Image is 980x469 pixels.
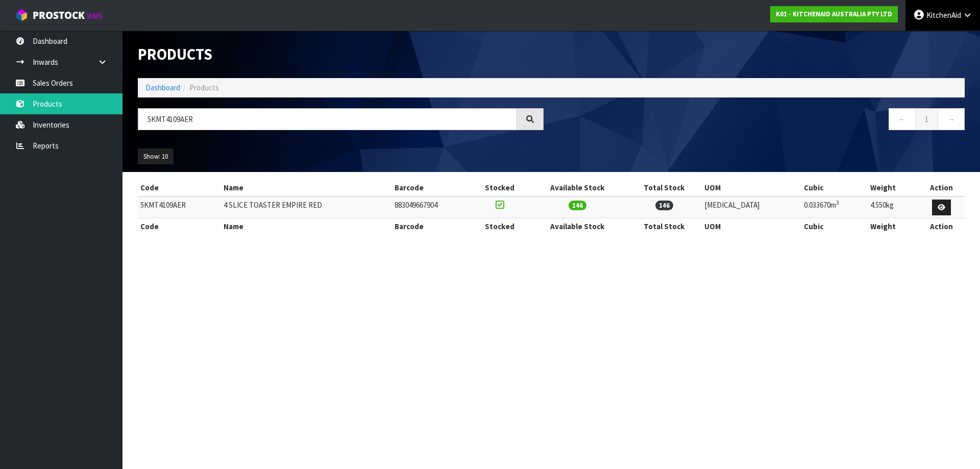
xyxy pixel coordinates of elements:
td: 5KMT4109AER [138,196,221,218]
th: Code [138,180,221,196]
th: Available Stock [528,218,626,235]
th: Total Stock [626,218,702,235]
td: [MEDICAL_DATA] [702,196,801,218]
nav: Page navigation [559,108,965,133]
td: 4.550kg [868,196,918,218]
span: ProStock [33,9,85,22]
th: Barcode [392,180,471,196]
a: → [938,108,965,130]
small: WMS [87,11,103,21]
td: 4 SLICE TOASTER EMPIRE RED [221,196,392,218]
th: UOM [702,218,801,235]
h1: Products [138,46,544,63]
th: Code [138,218,221,235]
th: Stocked [471,218,528,235]
th: Weight [868,218,918,235]
sup: 3 [836,199,839,206]
th: Name [221,180,392,196]
input: Search products [138,108,517,130]
th: Action [918,218,965,235]
th: Total Stock [626,180,702,196]
button: Show: 10 [138,149,174,165]
th: Available Stock [528,180,626,196]
th: Cubic [801,218,868,235]
a: ← [889,108,916,130]
th: Name [221,218,392,235]
th: Action [918,180,965,196]
span: 146 [655,201,673,210]
th: Barcode [392,218,471,235]
img: cube-alt.png [15,9,28,21]
span: Products [189,83,219,92]
span: KitchenAid [926,10,961,20]
th: Stocked [471,180,528,196]
th: UOM [702,180,801,196]
td: 0.033670m [801,196,868,218]
a: 1 [915,108,938,130]
th: Weight [868,180,918,196]
span: 146 [569,201,586,210]
th: Cubic [801,180,868,196]
strong: K01 - KITCHENAID AUSTRALIA PTY LTD [776,10,892,18]
a: Dashboard [145,83,180,92]
td: 883049667904 [392,196,471,218]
